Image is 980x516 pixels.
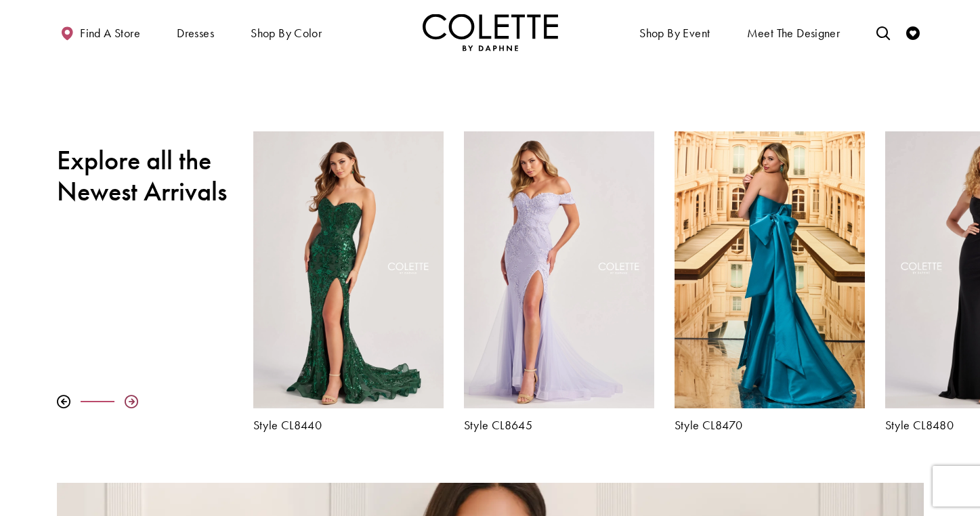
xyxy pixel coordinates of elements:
[423,14,558,51] img: Colette by Daphne
[80,26,140,40] span: Find a store
[454,121,664,442] div: Colette by Daphne Style No. CL8645
[177,26,214,40] span: Dresses
[747,26,840,40] span: Meet the designer
[464,131,654,408] a: Visit Colette by Daphne Style No. CL8645 Page
[744,14,844,51] a: Meet the designer
[675,418,865,432] a: Style CL8470
[873,14,893,51] a: Toggle search
[57,145,233,207] h2: Explore all the Newest Arrivals
[639,26,710,40] span: Shop By Event
[57,14,144,51] a: Find a store
[251,26,322,40] span: Shop by color
[173,14,217,51] span: Dresses
[253,418,444,432] a: Style CL8440
[675,131,865,408] a: Visit Colette by Daphne Style No. CL8470 Page
[243,121,454,442] div: Colette by Daphne Style No. CL8440
[423,14,558,51] a: Visit Home Page
[247,14,325,51] span: Shop by color
[636,14,713,51] span: Shop By Event
[253,131,444,408] a: Visit Colette by Daphne Style No. CL8440 Page
[464,418,654,432] a: Style CL8645
[664,121,875,442] div: Colette by Daphne Style No. CL8470
[903,14,923,51] a: Check Wishlist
